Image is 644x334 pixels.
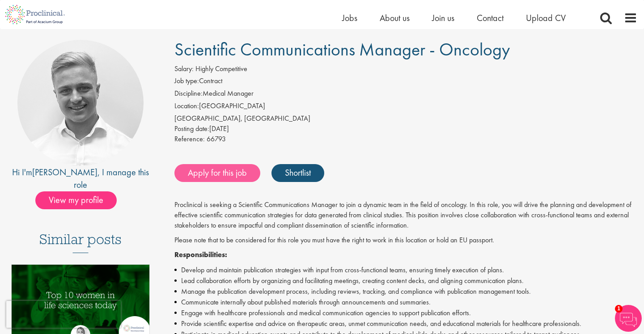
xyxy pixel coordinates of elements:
a: Join us [432,12,454,24]
a: Apply for this job [174,164,260,182]
span: Posting date: [174,124,209,133]
label: Salary: [174,64,194,74]
a: Upload CV [526,12,566,24]
p: Please note that to be considered for this role you must have the right to work in this location ... [174,235,637,245]
li: Provide scientific expertise and advice on therapeutic areas, unmet communication needs, and educ... [174,318,637,329]
div: [GEOGRAPHIC_DATA], [GEOGRAPHIC_DATA] [174,114,637,124]
span: 1 [615,305,623,313]
a: About us [380,12,410,24]
span: Scientific Communications Manager - Oncology [174,38,510,61]
a: Shortlist [271,164,324,182]
p: Proclinical is seeking a Scientific Communications Manager to join a dynamic team in the field of... [174,200,637,231]
a: Jobs [342,12,357,24]
label: Discipline: [174,89,203,99]
h3: Similar posts [39,232,122,253]
div: Hi I'm , I manage this role [7,166,154,191]
a: View my profile [35,193,126,205]
img: imeage of recruiter Joshua Bye [17,40,144,166]
li: Contract [174,76,637,89]
span: Highly Competitive [195,64,247,73]
li: Lead collaboration efforts by organizing and facilitating meetings, creating content decks, and a... [174,275,637,286]
label: Job type: [174,76,199,86]
span: View my profile [35,191,117,209]
label: Location: [174,101,199,111]
li: Manage the publication development process, including reviews, tracking, and compliance with publ... [174,286,637,297]
div: [DATE] [174,124,637,134]
li: [GEOGRAPHIC_DATA] [174,101,637,114]
span: 66793 [207,134,226,144]
a: Contact [477,12,504,24]
a: [PERSON_NAME] [32,166,97,178]
img: Chatbot [615,305,642,332]
li: Engage with healthcare professionals and medical communication agencies to support publication ef... [174,308,637,318]
li: Develop and maintain publication strategies with input from cross-functional teams, ensuring time... [174,265,637,275]
li: Communicate internally about published materials through announcements and summaries. [174,297,637,308]
iframe: reCAPTCHA [6,301,121,328]
label: Reference: [174,134,205,144]
li: Medical Manager [174,89,637,101]
strong: Responsibilities: [174,250,227,259]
